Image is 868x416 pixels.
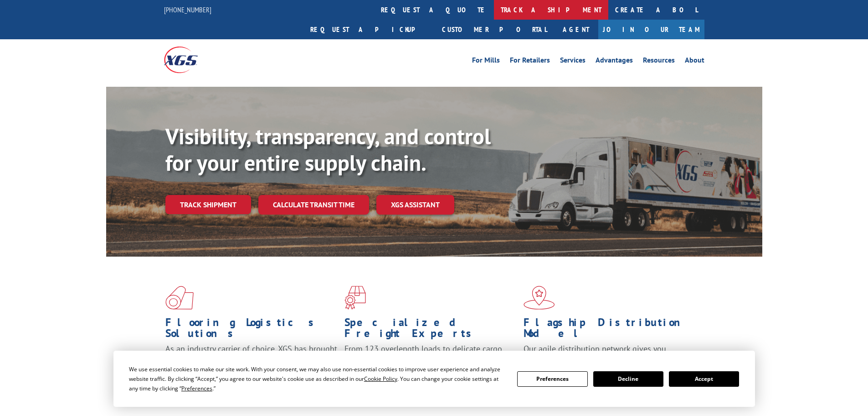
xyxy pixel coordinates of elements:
h1: Flagship Distribution Model [524,317,696,343]
a: Calculate transit time [258,195,369,215]
p: From 123 overlength loads to delicate cargo, our experienced staff knows the best way to move you... [344,343,517,384]
img: xgs-icon-flagship-distribution-model-red [524,286,555,310]
button: Preferences [517,371,587,387]
a: Track shipment [165,195,251,214]
span: Preferences [181,384,212,392]
a: Customer Portal [435,20,554,39]
a: About [685,57,704,67]
h1: Specialized Freight Experts [344,317,517,343]
a: Request a pickup [303,20,435,39]
a: XGS ASSISTANT [376,195,454,215]
span: Cookie Policy [364,375,397,383]
b: Visibility, transparency, and control for your entire supply chain. [165,122,491,177]
a: Advantages [596,57,633,67]
a: Agent [554,20,598,39]
a: For Retailers [510,57,550,67]
a: For Mills [472,57,500,67]
span: As an industry carrier of choice, XGS has brought innovation and dedication to flooring logistics... [165,343,337,376]
button: Accept [669,371,739,387]
div: We use essential cookies to make our site work. With your consent, we may also use non-essential ... [129,364,506,393]
a: Resources [643,57,675,67]
a: [PHONE_NUMBER] [164,5,211,14]
a: Join Our Team [598,20,704,39]
span: Our agile distribution network gives you nationwide inventory management on demand. [524,343,691,365]
img: xgs-icon-focused-on-flooring-red [344,286,366,310]
button: Decline [593,371,663,387]
img: xgs-icon-total-supply-chain-intelligence-red [165,286,194,310]
h1: Flooring Logistics Solutions [165,317,338,343]
a: Services [560,57,586,67]
div: Cookie Consent Prompt [113,351,755,407]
